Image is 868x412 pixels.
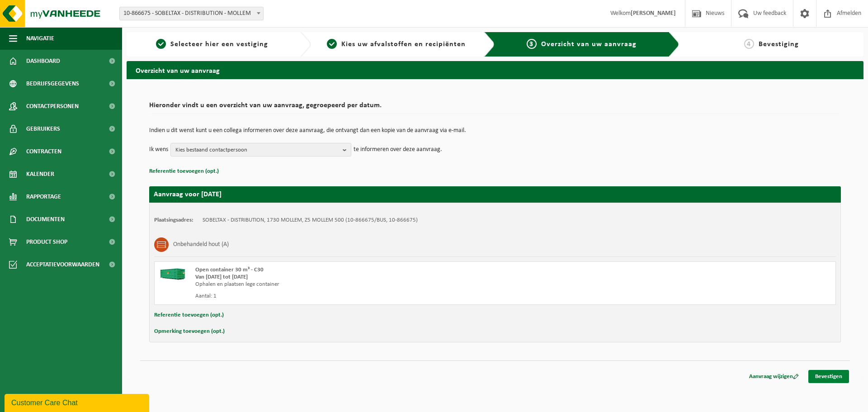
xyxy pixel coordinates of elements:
span: Contactpersonen [26,95,79,118]
div: Aantal: 1 [195,293,531,300]
p: Indien u dit wenst kunt u een collega informeren over deze aanvraag, die ontvangt dan een kopie v... [149,128,841,134]
p: te informeren over deze aanvraag. [354,143,442,156]
button: Kies bestaand contactpersoon [170,143,351,156]
span: 10-866675 - SOBELTAX - DISTRIBUTION - MOLLEM [120,7,263,20]
td: SOBELTAX - DISTRIBUTION, 1730 MOLLEM, Z5 MOLLEM 500 (10-866675/BUS, 10-866675) [203,217,418,224]
span: Contracten [26,140,61,163]
span: Selecteer hier een vestiging [170,41,268,48]
strong: Aanvraag voor [DATE] [154,191,222,198]
span: Rapportage [26,185,61,208]
span: Navigatie [26,27,54,50]
span: Open container 30 m³ - C30 [195,267,264,273]
h2: Hieronder vindt u een overzicht van uw aanvraag, gegroepeerd per datum. [149,102,841,114]
span: Acceptatievoorwaarden [26,253,99,276]
span: Bevestiging [759,41,799,48]
h3: Onbehandeld hout (A) [173,237,229,252]
span: 1 [156,39,166,49]
span: 3 [527,39,537,49]
span: 2 [327,39,337,49]
button: Referentie toevoegen (opt.) [149,166,219,177]
a: 2Kies uw afvalstoffen en recipiënten [316,39,477,50]
span: Kies bestaand contactpersoon [175,143,339,157]
a: Aanvraag wijzigen [742,370,806,383]
span: Kies uw afvalstoffen en recipiënten [341,41,466,48]
span: Overzicht van uw aanvraag [541,41,637,48]
button: Opmerking toevoegen (opt.) [154,326,225,337]
a: Bevestigen [808,370,849,383]
button: Referentie toevoegen (opt.) [154,309,224,321]
span: Kalender [26,163,54,185]
strong: Plaatsingsadres: [154,217,193,223]
strong: [PERSON_NAME] [631,10,676,17]
strong: Van [DATE] tot [DATE] [195,274,248,280]
iframe: chat widget [5,392,151,412]
span: Gebruikers [26,118,60,140]
span: Dashboard [26,50,60,72]
h2: Overzicht van uw aanvraag [127,61,863,79]
div: Ophalen en plaatsen lege container [195,281,531,288]
span: Product Shop [26,231,67,253]
span: 4 [744,39,754,49]
span: 10-866675 - SOBELTAX - DISTRIBUTION - MOLLEM [119,7,264,20]
span: Documenten [26,208,65,231]
img: HK-XC-30-GN-00.png [159,266,186,280]
span: Bedrijfsgegevens [26,72,79,95]
p: Ik wens [149,143,168,156]
a: 1Selecteer hier een vestiging [131,39,293,50]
